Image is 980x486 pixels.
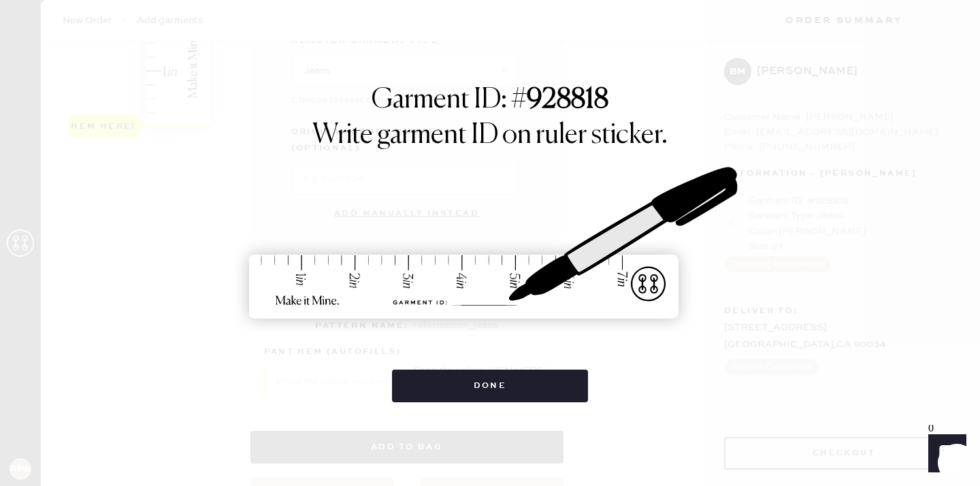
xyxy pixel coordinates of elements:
img: ruler-sticker-sharpie.svg [235,131,745,356]
h1: Write garment ID on ruler sticker. [312,119,668,152]
iframe: Front Chat [915,425,974,483]
strong: 928818 [527,86,608,114]
h1: Garment ID: # [372,84,608,119]
button: Done [392,370,589,402]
